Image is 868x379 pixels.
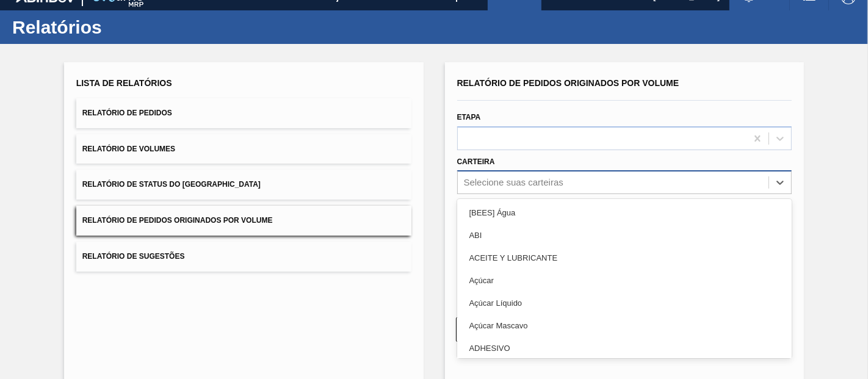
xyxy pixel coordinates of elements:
div: Selecione suas carteiras [464,178,563,188]
button: Relatório de Sugestões [76,242,411,272]
button: Relatório de Pedidos Originados por Volume [76,206,411,236]
div: Açúcar Mascavo [457,314,792,337]
button: Relatório de Pedidos [76,98,411,128]
div: ADHESIVO [457,337,792,359]
h1: Relatórios [12,20,229,34]
span: Relatório de Volumes [82,145,175,153]
button: Relatório de Status do [GEOGRAPHIC_DATA] [76,170,411,200]
div: ACEITE Y LUBRICANTE [457,247,792,269]
div: Açúcar [457,269,792,292]
div: [BEES] Água [457,201,792,224]
label: Etapa [457,113,481,121]
span: Relatório de Pedidos Originados por Volume [82,216,273,225]
label: Carteira [457,157,495,166]
div: ABI [457,224,792,247]
span: Relatório de Pedidos Originados por Volume [457,78,679,88]
span: Relatório de Pedidos [82,109,172,117]
span: Relatório de Sugestões [82,252,185,261]
span: Relatório de Status do [GEOGRAPHIC_DATA] [82,180,261,189]
span: Lista de Relatórios [76,78,172,88]
div: Açúcar Líquido [457,292,792,314]
button: Relatório de Volumes [76,134,411,164]
button: Limpar [456,317,618,342]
